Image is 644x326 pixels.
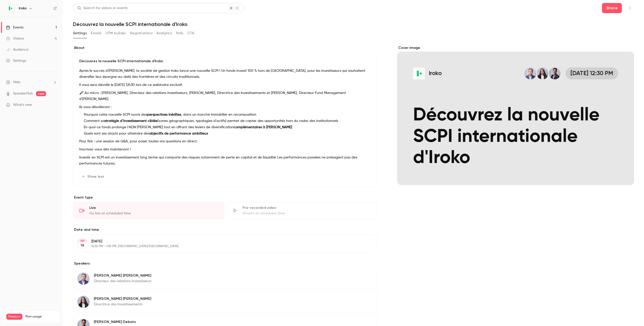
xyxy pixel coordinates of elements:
[25,315,57,319] span: Plan usage
[6,58,26,63] div: Settings
[6,47,28,52] div: Audience
[243,211,371,216] div: Stream at scheduled time
[91,239,350,244] p: [DATE]
[6,314,22,320] span: Premium
[82,118,371,124] li: Comment sa (zones géographiques, typologies d’actifs) permet de capter des opportunités hors du r...
[243,205,371,210] div: Pre-recorded video
[6,36,24,41] div: Videos
[79,146,371,152] p: Inscrivez-vous dès maintenant !
[94,302,151,307] p: Directrice des Investissements
[91,29,101,37] button: Emails
[94,319,141,324] p: [PERSON_NAME] Debats
[82,131,371,136] li: Quels sont ses atouts pour atteindre des
[6,320,16,324] p: Videos
[79,138,371,144] p: Pour finir : une session de Q&A, pour poser toutes vos questions en direct.
[226,202,377,219] div: Pre-recorded videoStream at scheduled time
[77,6,128,11] div: Search for videos or events
[73,227,377,232] label: Date and time
[89,211,218,216] div: Go live at scheduled time
[6,25,23,30] div: Events
[620,171,630,181] button: Découvrez la nouvelle SCPI internationale d'IrokoIrokoGuillaume DebatsMarion BertrandAntoine Char...
[79,82,371,88] p: Il vous sera dévoilé le [DATE] 12h30 lors de ce webinaire exclusif.
[234,125,292,129] strong: complémentaires à [PERSON_NAME]
[13,91,33,96] a: SpeakerHub
[354,296,373,304] button: Edit
[79,104,371,110] p: Ils vous dévoileront :
[73,21,634,27] h1: Découvrez la nouvelle SCPI internationale d'Iroko
[77,273,90,285] img: Antoine Charbonneau
[19,6,27,11] h6: Iroko
[82,125,371,130] li: En quoi ce fonds prolonge l’ADN [PERSON_NAME] tout en offrant des leviers de diversification
[130,29,152,37] button: Registrations
[89,205,218,210] div: Live
[78,239,87,243] div: SEP
[13,102,32,108] span: What's new
[94,273,151,278] p: [PERSON_NAME] [PERSON_NAME]
[106,29,126,37] button: UTM builder
[79,90,371,102] p: 🎤 Au micro : [PERSON_NAME], Directeur des relations investisseurs, [PERSON_NAME], Directrice des ...
[13,80,20,85] span: Help
[176,29,183,37] button: Polls
[51,103,57,107] iframe: Noticeable Trigger
[48,320,57,324] p: / 150
[104,119,157,123] strong: stratégie d’investissement ciblée
[82,112,371,117] li: Pourquoi cette nouvelle SCPI ouvre des , dans un marché immobilier en recomposition
[36,91,46,96] span: new
[187,29,194,37] button: CTA
[73,268,377,289] div: Antoine Charbonneau[PERSON_NAME] [PERSON_NAME]Directeur des relations investisseurs
[602,3,622,13] button: Share
[73,291,377,312] div: Marion Bertrand[PERSON_NAME] [PERSON_NAME]Directrice des Investissements
[91,244,350,248] p: 12:30 PM - 1:30 PM, [GEOGRAPHIC_DATA]/[GEOGRAPHIC_DATA]
[79,154,371,167] p: Investir en SCPI est un investissement long terme qui comporte des risques notamment de perte en ...
[79,59,371,64] p: Découvrez la nouvelle SCPI internationale d'Iroko
[73,195,377,200] p: Event type
[48,320,50,323] span: 4
[94,296,151,301] p: [PERSON_NAME] [PERSON_NAME]
[73,261,377,266] label: Speakers
[79,173,107,181] button: Show less
[397,45,634,50] label: Cover image
[73,45,377,50] label: About
[6,4,14,12] img: Iroko
[149,132,208,135] strong: objectifs de performance ambitieux
[6,80,57,85] li: help-dropdown-opener
[94,279,151,284] p: Directeur des relations investisseurs
[156,29,172,37] button: Analytics
[77,296,90,308] img: Marion Bertrand
[147,113,181,116] strong: perspectives inédites
[79,68,371,80] p: Après le succès d'[PERSON_NAME], la société de gestion Iroko lance une nouvelle SCPI ! Un fonds i...
[73,29,87,37] button: Settings
[73,202,224,219] div: LiveGo live at scheduled time
[397,45,634,185] section: Cover image
[354,272,373,280] button: Edit
[80,243,84,248] p: 16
